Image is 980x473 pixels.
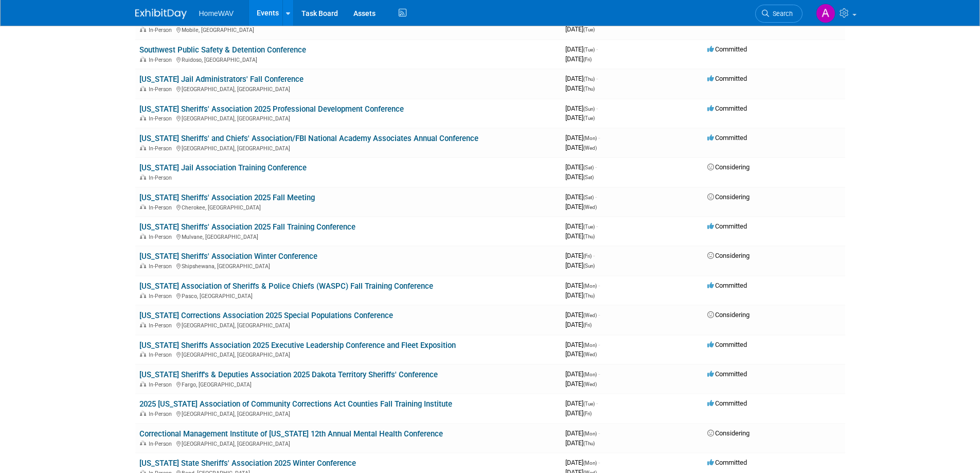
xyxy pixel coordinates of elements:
span: In-Person [149,441,175,447]
span: Considering [707,252,750,259]
div: [GEOGRAPHIC_DATA], [GEOGRAPHIC_DATA] [139,321,557,329]
span: [DATE] [565,291,595,299]
span: In-Person [149,234,175,240]
span: (Thu) [583,293,595,299]
img: In-Person Event [140,204,146,209]
img: In-Person Event [140,115,146,120]
span: In-Person [149,27,175,33]
img: ExhibitDay [135,9,187,19]
span: - [598,459,600,466]
span: Search [769,10,793,17]
span: (Fri) [583,253,592,259]
img: In-Person Event [140,293,146,298]
div: [GEOGRAPHIC_DATA], [GEOGRAPHIC_DATA] [139,409,557,417]
span: - [598,134,600,142]
span: - [595,163,597,171]
a: [US_STATE] Sheriffs' Association 2025 Fall Meeting [139,193,315,202]
span: [DATE] [565,252,595,259]
div: Ruidoso, [GEOGRAPHIC_DATA] [139,55,557,63]
span: Considering [707,311,750,319]
div: Fargo, [GEOGRAPHIC_DATA] [139,380,557,388]
span: In-Person [149,145,175,152]
span: - [596,222,598,230]
a: [US_STATE] Corrections Association 2025 Special Populations Conference [139,311,393,320]
span: (Sat) [583,174,594,180]
a: [US_STATE] Sheriffs' Association 2025 Fall Training Conference [139,222,355,232]
span: (Tue) [583,27,595,32]
span: (Mon) [583,372,597,377]
span: (Tue) [583,401,595,407]
span: (Mon) [583,135,597,141]
span: - [598,311,600,319]
span: (Wed) [583,204,597,210]
span: (Mon) [583,431,597,436]
span: [DATE] [565,232,595,240]
span: [DATE] [565,429,600,437]
a: [US_STATE] Sheriffs' Association 2025 Professional Development Conference [139,104,404,114]
span: - [598,282,600,289]
span: [DATE] [565,25,595,33]
div: [GEOGRAPHIC_DATA], [GEOGRAPHIC_DATA] [139,114,557,122]
span: (Sat) [583,165,594,170]
span: (Tue) [583,224,595,230]
a: [US_STATE] Sheriffs' and Chiefs' Association/FBI National Academy Associates Annual Conference [139,134,478,143]
span: In-Person [149,352,175,358]
span: [DATE] [565,134,600,142]
span: [DATE] [565,399,598,407]
span: [DATE] [565,350,597,358]
a: [US_STATE] Association of Sheriffs & Police Chiefs (WASPC) Fall Training Conference [139,282,433,291]
span: (Sun) [583,263,595,269]
span: [DATE] [565,55,592,63]
div: [GEOGRAPHIC_DATA], [GEOGRAPHIC_DATA] [139,439,557,447]
span: - [596,104,598,112]
span: [DATE] [565,104,598,112]
span: [DATE] [565,409,592,417]
a: [US_STATE] State Sheriffs' Association 2025 Winter Conference [139,459,356,468]
span: (Thu) [583,86,595,92]
div: Cherokee, [GEOGRAPHIC_DATA] [139,203,557,211]
span: Considering [707,163,750,171]
div: [GEOGRAPHIC_DATA], [GEOGRAPHIC_DATA] [139,350,557,358]
span: (Wed) [583,312,597,318]
div: Pasco, [GEOGRAPHIC_DATA] [139,291,557,300]
div: Mobile, [GEOGRAPHIC_DATA] [139,25,557,33]
span: HomeWAV [199,9,234,17]
img: In-Person Event [140,27,146,32]
span: [DATE] [565,370,600,378]
span: (Sat) [583,195,594,200]
span: - [593,252,595,259]
span: In-Person [149,411,175,417]
a: [US_STATE] Sheriffs' Association Winter Conference [139,252,317,261]
img: In-Person Event [140,411,146,416]
span: Committed [707,134,747,142]
span: Committed [707,104,747,112]
span: - [595,193,597,201]
span: [DATE] [565,114,595,121]
img: In-Person Event [140,352,146,357]
span: In-Person [149,204,175,211]
a: Southwest Public Safety & Detention Conference [139,45,306,55]
span: [DATE] [565,282,600,289]
span: (Thu) [583,234,595,239]
span: In-Person [149,293,175,300]
span: In-Person [149,381,175,388]
span: Committed [707,282,747,289]
span: (Fri) [583,57,592,62]
span: (Thu) [583,441,595,446]
span: [DATE] [565,84,595,92]
span: Committed [707,45,747,53]
span: [DATE] [565,380,597,388]
a: [US_STATE] Jail Association Training Conference [139,163,307,172]
span: (Wed) [583,145,597,151]
span: - [598,370,600,378]
img: In-Person Event [140,57,146,62]
span: (Mon) [583,460,597,466]
span: [DATE] [565,439,595,447]
span: (Fri) [583,411,592,416]
span: In-Person [149,174,175,181]
img: Amanda Jasper [816,4,835,23]
span: In-Person [149,263,175,270]
span: [DATE] [565,163,597,171]
span: In-Person [149,115,175,122]
span: - [596,75,598,82]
